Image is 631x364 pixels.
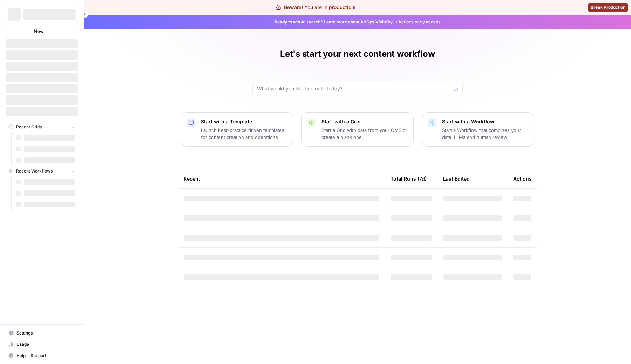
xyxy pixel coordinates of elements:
[6,122,78,132] button: Recent Grids
[391,169,427,188] div: Total Runs (7d)
[6,339,78,350] a: Usage
[184,169,379,188] div: Recent
[16,341,75,348] span: Usage
[588,3,628,12] button: Break Production
[591,4,625,11] span: Break Production
[398,19,441,25] span: Actions early access
[274,19,393,25] span: Ready to win AI search? about AirOps Visibility
[301,112,414,147] button: Start with a GridStart a Grid with data from your CMS or create a blank one
[422,112,534,147] button: Start with a WorkflowStart a Workflow that combines your data, LLMs and human review
[201,127,287,141] p: Launch best-practice driven templates for content creation and operations
[6,166,78,176] button: Recent Workflows
[324,19,347,25] a: Learn more
[16,168,53,174] span: Recent Workflows
[6,328,78,339] a: Settings
[16,352,75,359] span: Help + Support
[321,118,408,125] p: Start with a Grid
[34,28,44,35] span: New
[16,330,75,336] span: Settings
[321,127,408,141] p: Start a Grid with data from your CMS or create a blank one
[181,112,293,147] button: Start with a TemplateLaunch best-practice driven templates for content creation and operations
[6,350,78,361] button: Help + Support
[276,4,355,11] div: Beware! You are in production!
[443,169,470,188] div: Last Edited
[280,48,435,60] h1: Let's start your next content workflow
[16,124,42,130] span: Recent Grids
[513,169,532,188] div: Actions
[201,118,287,125] p: Start with a Template
[442,118,528,125] p: Start with a Workflow
[6,26,78,36] button: New
[257,85,450,92] input: What would you like to create today?
[442,127,528,141] p: Start a Workflow that combines your data, LLMs and human review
